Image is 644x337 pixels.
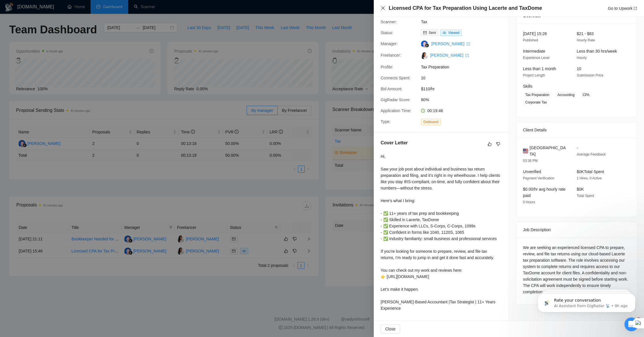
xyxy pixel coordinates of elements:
span: clock-circle [421,109,425,113]
button: dislike [495,141,502,148]
span: Type: [381,119,390,124]
span: Payment Verification [523,176,554,180]
iframe: Intercom live chat [624,317,638,331]
span: Profile: [381,65,393,69]
span: 00:19:46 [427,108,443,113]
span: [GEOGRAPHIC_DATA] [530,145,568,157]
a: Go to Upworkexport [608,6,637,11]
span: Total Spent [577,194,594,198]
span: Less than 1 month [523,66,556,71]
span: eye [443,31,446,35]
span: Less than 30 hrs/week [577,49,617,53]
span: 10 [421,75,507,81]
span: Connects Spent: [381,76,411,80]
span: Close [385,326,396,332]
span: Viewed [448,31,459,35]
span: Hourly [577,56,587,60]
span: Manager: [381,41,398,46]
span: Corporate Tax [523,99,549,106]
span: CPA [580,92,592,98]
span: dislike [496,142,500,146]
span: export [634,7,637,10]
button: Close [381,324,400,334]
span: Average Feedback [577,152,606,156]
div: Hi, Saw your job post about individual and business tax return preparation and filing, and it’s r... [381,153,502,311]
span: 10 [577,66,581,71]
span: Intermediate [523,49,545,53]
span: Outbound [421,119,441,125]
span: mail [423,31,427,35]
span: 1 Hires, 0 Active [577,176,602,180]
span: Sent [429,31,436,35]
span: Skills [523,84,532,89]
span: Application Time: [381,108,411,113]
a: [PERSON_NAME] export [431,41,470,46]
span: 80% [421,97,507,103]
span: Published [523,38,538,42]
span: $0K Total Spent [577,169,604,174]
span: 0 Hours [523,200,535,204]
a: Tax [421,20,427,24]
span: close [381,6,385,10]
img: 🇺🇸 [523,148,528,154]
button: Close [381,6,385,11]
span: Hourly Rate [577,38,595,42]
span: Status: [381,30,393,35]
span: like [488,142,492,146]
span: [DATE] 15:26 [523,31,547,36]
span: GigRadar Score: [381,97,411,102]
span: - [577,145,578,150]
div: We are seeking an experienced licensed CPA to prepare, review, and file tax returns using our clo... [523,244,630,295]
iframe: Intercom notifications message [529,281,644,321]
a: [PERSON_NAME] export [430,53,469,58]
span: Tax Preparation [523,92,552,98]
span: Tax Preparation [421,64,507,70]
div: Job Description [523,222,630,238]
div: Client Details [523,122,630,138]
span: $0K [577,187,584,192]
span: $0.00/hr avg hourly rate paid [523,187,566,198]
span: 03:36 PM [523,159,538,163]
h4: Licensed CPA for Tax Preparation Using Lacerte and TaxDome [389,5,542,12]
button: like [486,141,493,148]
h5: Cover Letter [381,139,408,146]
span: export [467,42,470,46]
span: 3 [636,317,641,322]
span: Bid Amount: [381,87,402,91]
span: $110/hr [421,86,507,92]
span: Scanner: [381,20,397,24]
img: c156usueqtyhIuwMtd55nk4n7nRopp0gPuKvKddhWRKvRt55OF3mZYdwEJ67XOKC-N [421,52,428,59]
img: gigradar-bm.png [425,43,429,47]
span: Project Length [523,73,545,77]
span: Submission Price [577,73,603,77]
span: Experience Level [523,56,549,60]
span: $21 - $83 [577,31,594,36]
span: Freelancer: [381,53,401,58]
span: export [465,54,469,57]
span: Unverified [523,169,541,174]
span: Accounting [555,92,577,98]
